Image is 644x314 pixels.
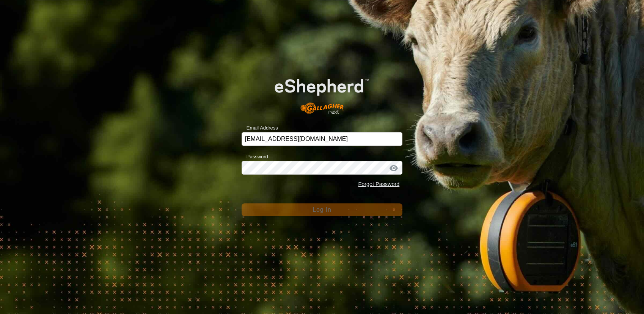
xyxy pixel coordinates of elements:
[358,181,399,187] a: Forgot Password
[313,206,331,213] span: Log In
[242,153,268,161] label: Password
[258,66,386,120] img: E-shepherd Logo
[242,203,403,216] button: Log In
[242,124,278,132] label: Email Address
[242,132,403,146] input: Email Address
